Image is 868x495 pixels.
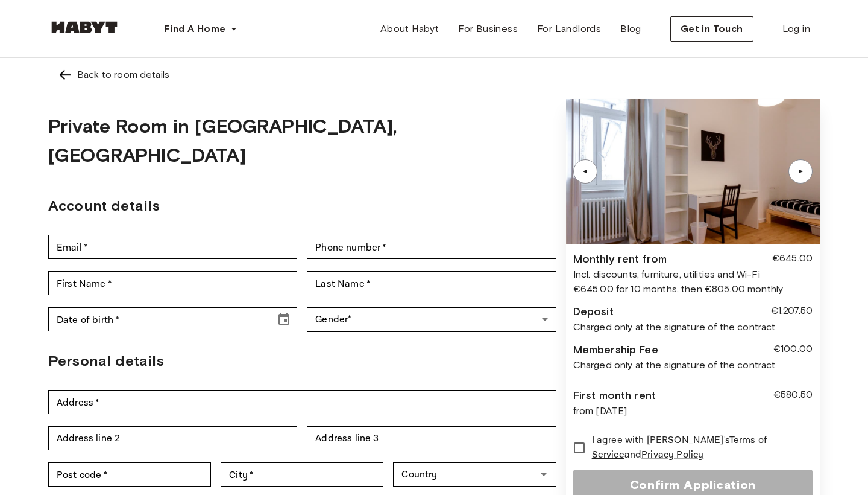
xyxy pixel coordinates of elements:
a: Privacy Policy [641,449,703,461]
img: Image of the room [566,99,820,244]
img: Habyt [48,21,121,33]
div: €645.00 for 10 months, then €805.00 monthly [573,282,813,296]
a: Left pointing arrowBack to room details [48,58,820,92]
span: About Habyt [380,22,439,36]
div: Monthly rent from [573,251,667,267]
button: Open [535,466,552,483]
span: Get in Touch [681,22,743,36]
button: Choose date [272,307,296,331]
div: €1,207.50 [771,304,813,320]
a: For Business [448,17,527,41]
div: Deposit [573,304,614,320]
a: Log in [773,17,820,41]
div: €580.50 [773,388,813,404]
button: Get in Touch [670,16,753,42]
div: ▲ [579,168,591,175]
a: For Landlords [527,17,611,41]
div: €645.00 [772,251,813,267]
span: For Business [458,22,518,36]
h1: Private Room in [GEOGRAPHIC_DATA], [GEOGRAPHIC_DATA] [48,112,556,170]
span: For Landlords [537,22,601,36]
a: Blog [611,17,651,41]
h2: Personal details [48,350,556,372]
div: First month rent [573,388,656,404]
div: Membership Fee [573,342,658,358]
img: Left pointing arrow [58,68,72,82]
span: I agree with [PERSON_NAME]'s and [592,433,803,462]
div: Incl. discounts, furniture, utilities and Wi-Fi [573,267,813,282]
span: Blog [620,22,641,36]
div: from [DATE] [573,404,813,418]
div: €100.00 [773,342,813,358]
a: About Habyt [371,17,448,41]
span: Log in [782,22,810,36]
div: Back to room details [77,68,169,82]
h2: Account details [48,195,556,217]
span: Find A Home [164,22,225,36]
div: ▲ [794,168,807,175]
div: Charged only at the signature of the contract [573,358,813,372]
button: Find A Home [154,17,247,41]
div: Charged only at the signature of the contract [573,320,813,334]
